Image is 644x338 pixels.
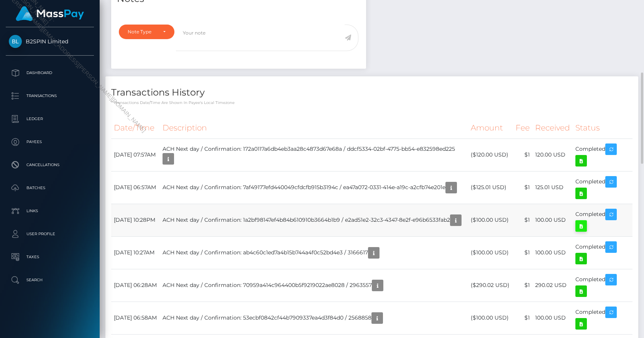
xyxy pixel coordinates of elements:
[160,171,468,204] td: ACH Next day / Confirmation: 7af49177efd440049cfdcfb915b3194c / ea47a072-0331-414e-a19c-a2cfb74e201e
[9,205,91,217] p: Links
[160,269,468,302] td: ACH Next day / Confirmation: 70959a414c964400b5f9219022ae8028 / 2963557
[9,136,91,148] p: Payees
[119,25,174,39] button: Note Type
[9,251,91,263] p: Taxes
[6,201,94,221] a: Links
[111,204,160,236] td: [DATE] 10:28PM
[111,269,160,302] td: [DATE] 06:28AM
[111,117,160,138] th: Date/Time
[160,204,468,236] td: ACH Next day / Confirmation: 1a2bf98147ef4b84b610910b3664b1b9 / e2ad51e2-32c3-4347-8e2f-e96b6533fab2
[573,269,632,302] td: Completed
[468,302,513,334] td: ($100.00 USD)
[160,117,468,138] th: Description
[6,109,94,129] a: Ledger
[513,117,532,138] th: Fee
[513,236,532,269] td: $1
[468,236,513,269] td: ($100.00 USD)
[573,117,632,138] th: Status
[6,86,94,106] a: Transactions
[573,302,632,334] td: Completed
[9,90,91,102] p: Transactions
[9,228,91,240] p: User Profile
[6,132,94,152] a: Payees
[468,117,513,138] th: Amount
[111,138,160,171] td: [DATE] 07:57AM
[468,269,513,302] td: ($290.02 USD)
[6,247,94,267] a: Taxes
[111,86,632,99] h4: Transactions History
[160,138,468,171] td: ACH Next day / Confirmation: 172a0117a6db4eb3aa28c4873d67e68a / ddcf5334-02bf-4775-bb54-e832598ed225
[513,302,532,334] td: $1
[9,274,91,286] p: Search
[532,204,573,236] td: 100.00 USD
[111,302,160,334] td: [DATE] 06:58AM
[16,6,84,21] img: MassPay Logo
[6,155,94,175] a: Cancellations
[9,159,91,171] p: Cancellations
[532,269,573,302] td: 290.02 USD
[513,204,532,236] td: $1
[513,269,532,302] td: $1
[6,224,94,244] a: User Profile
[6,63,94,82] a: Dashboard
[573,236,632,269] td: Completed
[513,138,532,171] td: $1
[532,302,573,334] td: 100.00 USD
[468,138,513,171] td: ($120.00 USD)
[111,171,160,204] td: [DATE] 06:57AM
[468,204,513,236] td: ($100.00 USD)
[160,302,468,334] td: ACH Next day / Confirmation: 53ecbf0842cf44b7909337ea4d3f84d0 / 2568858
[9,35,22,48] img: B2SPIN Limited
[9,113,91,125] p: Ledger
[532,171,573,204] td: 125.01 USD
[6,270,94,290] a: Search
[513,171,532,204] td: $1
[9,67,91,79] p: Dashboard
[6,178,94,198] a: Batches
[160,236,468,269] td: ACH Next day / Confirmation: ab4c60c1ed7a4b15b744a4f0c52bd4e3 / 3166617
[128,29,157,35] div: Note Type
[532,138,573,171] td: 120.00 USD
[532,236,573,269] td: 100.00 USD
[573,138,632,171] td: Completed
[573,171,632,204] td: Completed
[111,236,160,269] td: [DATE] 10:27AM
[468,171,513,204] td: ($125.01 USD)
[532,117,573,138] th: Received
[6,38,94,45] span: B2SPIN Limited
[9,182,91,194] p: Batches
[111,100,632,106] p: * Transactions date/time are shown in payee's local timezone
[573,204,632,236] td: Completed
